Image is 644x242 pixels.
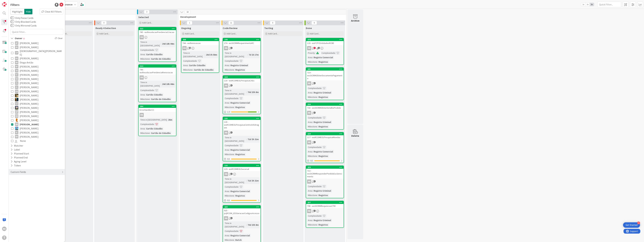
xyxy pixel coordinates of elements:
[139,27,176,30] div: 313
[154,122,154,126] span: :
[20,102,39,106] span: [PERSON_NAME]
[139,105,176,108] div: 394
[11,49,62,56] button: CP [DEMOGRAPHIC_DATA][PERSON_NAME]
[140,28,176,30] div: 313
[11,135,62,139] button: VM [PERSON_NAME]
[15,110,18,114] div: MP
[150,131,150,135] span: :
[229,148,230,152] span: :
[306,38,344,41] div: 378
[306,132,344,135] div: 229
[307,154,317,158] div: Milestone
[11,56,62,60] button: DG [PERSON_NAME]
[308,68,344,70] div: 241
[15,102,18,105] div: LC
[20,49,62,56] span: [DEMOGRAPHIC_DATA][PERSON_NAME]
[182,51,205,58] div: Time in [GEOGRAPHIC_DATA]
[161,42,175,46] div: 24d 18h 44m
[167,118,167,121] span: :
[182,64,188,67] div: Area
[223,164,260,167] div: 126
[238,97,239,100] span: :
[247,53,248,56] span: :
[230,148,251,152] div: Registo Comercial
[307,81,311,85] div: RB
[15,61,18,64] div: DA
[140,88,154,92] div: Complexidade
[140,118,167,121] div: Time in [GEOGRAPHIC_DATA]
[11,106,62,110] button: LS [PERSON_NAME]
[223,75,261,114] a: 124116 - wsRCOMEOLPesquisaCAEsRBTime in [GEOGRAPHIC_DATA]:70d 23h 8mComplexidade:Area:Registo Com...
[11,65,62,69] button: DF [PERSON_NAME]
[20,126,39,131] span: [PERSON_NAME]
[182,68,193,72] div: Milestone
[20,69,39,73] span: [PERSON_NAME]
[306,71,344,80] div: 719 - wsSICRIMObterDocumentoPagamento
[246,90,247,94] span: :
[145,127,145,130] span: :
[20,41,39,45] span: [PERSON_NAME]
[10,24,37,27] label: Only Mirrored Cards
[140,53,145,56] div: Area
[234,153,235,156] span: :
[139,35,176,39] div: RB
[306,159,344,163] div: 0/1
[307,150,312,153] div: Area
[322,145,322,149] span: :
[230,131,233,134] span: 2
[230,84,233,86] span: 3
[15,85,18,89] div: FC
[314,47,316,49] span: 3
[10,20,14,23] button: Only Blocked Cards
[224,59,238,63] div: Complexidade
[306,38,344,45] div: 378120 - wsFCPCEntidadesRCBE
[315,51,315,55] span: :
[247,137,260,141] div: 71d 2h 21m
[223,167,260,171] div: 119 - wsRCOMEOLSucursal
[145,53,145,56] span: :
[224,39,260,41] div: 149
[306,135,344,139] div: 117 - wsRCOMEOLPesquisaMoedas
[246,137,247,141] span: :
[15,41,18,45] div: AP
[185,32,195,35] span: Add Card...
[7,0,14,4] span: Support
[20,98,39,102] span: [PERSON_NAME]
[306,111,344,115] div: RB
[145,127,163,130] div: Cartão Cidadão
[181,38,219,41] div: 268
[223,76,260,83] div: 124116 - wsRCOMEOLPesquisaCAEs
[15,69,18,72] div: FA
[140,97,150,101] div: Milestone
[15,51,18,55] div: CP
[223,110,260,114] div: 1/3
[205,53,205,56] span: :
[99,32,109,35] span: Add Card...
[224,117,260,120] div: 125
[314,112,316,114] span: 2
[11,118,62,122] button: RL [PERSON_NAME]
[15,118,18,122] img: RL
[11,93,62,98] button: JC [PERSON_NAME]
[230,101,251,105] div: Registo Comercial
[181,41,219,45] div: 744 - wsRenovacao
[224,46,228,50] div: RB
[313,150,334,153] div: Registo Comercial
[223,41,260,45] div: 274 - wsSICRIMRequerimentoRC
[181,38,219,45] div: 268744 - wsRenovacao
[322,116,322,119] span: :
[167,118,173,121] div: 26m
[140,131,150,135] div: Milestone
[2,2,7,7] img: Visit kanbanzone.com
[224,89,246,96] div: Time in [GEOGRAPHIC_DATA]
[307,140,311,144] div: RB
[307,60,317,64] div: Milestone
[310,32,320,35] span: Add Card...
[224,148,229,152] div: Area
[20,85,39,89] span: [PERSON_NAME]
[318,95,329,99] div: Registos
[224,51,247,58] div: Time in [GEOGRAPHIC_DATA]
[322,86,322,90] span: :
[234,105,235,109] span: :
[142,21,152,24] span: Add Card...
